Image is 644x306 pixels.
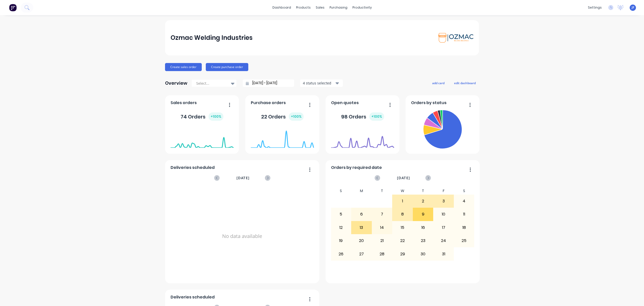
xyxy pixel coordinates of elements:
[632,5,634,10] span: JF
[9,4,17,11] img: Factory
[209,112,223,121] div: + 100 %
[413,248,433,260] div: 30
[372,248,392,260] div: 28
[351,248,372,260] div: 27
[331,234,351,247] div: 19
[165,63,202,71] button: Create sales order
[413,187,433,195] div: T
[454,187,474,195] div: S
[331,165,382,171] span: Orders by required date
[392,234,413,247] div: 22
[351,234,372,247] div: 20
[392,187,413,195] div: W
[171,165,215,171] span: Deliveries scheduled
[331,187,351,195] div: S
[171,100,197,106] span: Sales orders
[171,33,253,43] div: Ozmac Welding Industries
[350,4,374,11] div: productivity
[413,195,433,207] div: 2
[413,234,433,247] div: 23
[331,248,351,260] div: 26
[369,112,384,121] div: + 100 %
[433,187,454,195] div: F
[261,112,304,121] div: 22 Orders
[454,234,474,247] div: 25
[327,4,350,11] div: purchasing
[300,79,343,87] button: 4 status selected
[397,175,410,181] span: [DATE]
[392,248,413,260] div: 29
[454,208,474,221] div: 11
[585,4,604,11] div: settings
[433,208,454,221] div: 10
[392,208,413,221] div: 8
[289,112,304,121] div: + 100 %
[372,208,392,221] div: 7
[451,80,479,86] button: edit dashboard
[303,80,335,86] div: 4 status selected
[438,33,473,43] img: Ozmac Welding Industries
[392,195,413,207] div: 1
[372,187,392,195] div: T
[236,175,250,181] span: [DATE]
[313,4,327,11] div: sales
[454,195,474,207] div: 4
[206,63,248,71] button: Create purchase order
[433,234,454,247] div: 24
[429,80,448,86] button: add card
[171,294,215,300] span: Deliveries scheduled
[341,112,384,121] div: 98 Orders
[251,100,286,106] span: Purchase orders
[351,208,372,221] div: 6
[351,187,372,195] div: M
[454,221,474,234] div: 18
[165,78,187,88] div: Overview
[372,234,392,247] div: 21
[433,195,454,207] div: 3
[433,248,454,260] div: 31
[413,221,433,234] div: 16
[171,187,314,285] div: No data available
[433,221,454,234] div: 17
[331,221,351,234] div: 12
[331,100,359,106] span: Open quotes
[413,208,433,221] div: 9
[270,4,294,11] a: dashboard
[181,112,223,121] div: 74 Orders
[331,208,351,221] div: 5
[411,100,447,106] span: Orders by status
[294,4,313,11] div: products
[372,221,392,234] div: 14
[392,221,413,234] div: 15
[351,221,372,234] div: 13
